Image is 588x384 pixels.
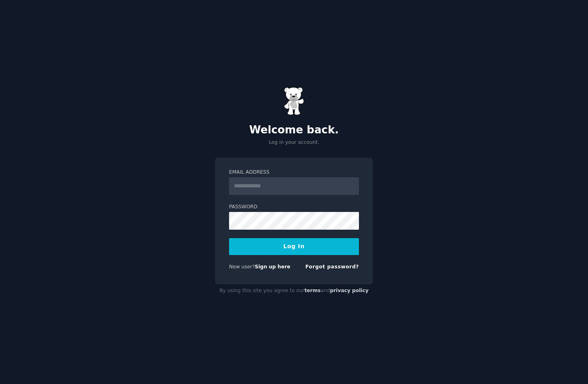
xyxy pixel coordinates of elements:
div: By using this site you agree to our and [215,284,373,297]
a: Forgot password? [305,264,359,270]
a: privacy policy [330,288,369,293]
label: Password [229,203,359,211]
p: Log in your account. [215,139,373,146]
h2: Welcome back. [215,124,373,137]
a: terms [304,288,321,293]
label: Email Address [229,169,359,176]
button: Log In [229,238,359,255]
a: Sign up here [255,264,290,270]
img: Gummy Bear [284,87,304,115]
span: New user? [229,264,255,270]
